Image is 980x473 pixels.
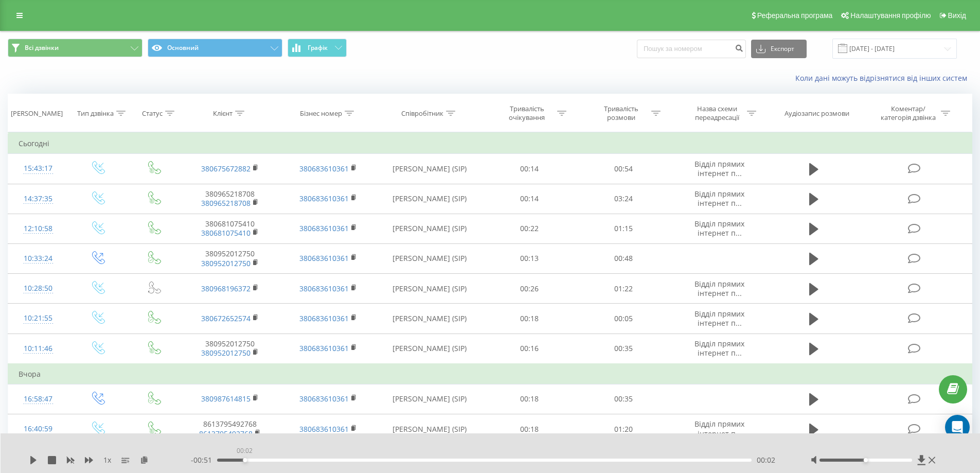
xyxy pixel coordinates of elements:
a: 380683610361 [299,284,349,293]
td: 00:05 [577,304,671,334]
span: Відділ прямих інтернет п... [694,279,744,298]
a: 380681075410 [201,228,251,238]
td: 00:22 [483,214,577,243]
td: 00:14 [483,154,577,184]
td: 01:15 [577,214,671,243]
div: Назва схеми переадресації [689,104,744,122]
td: 8613795492768 [181,414,279,444]
td: [PERSON_NAME] (SIP) [377,304,483,334]
span: 1 x [103,455,111,465]
td: [PERSON_NAME] (SIP) [377,334,483,364]
span: 00:02 [757,455,775,465]
td: [PERSON_NAME] (SIP) [377,414,483,444]
div: Тип дзвінка [77,109,114,118]
span: Реферальна програма [757,11,833,20]
td: [PERSON_NAME] (SIP) [377,154,483,184]
td: [PERSON_NAME] (SIP) [377,384,483,414]
a: 380952012750 [201,258,251,268]
div: 10:28:50 [19,278,58,299]
div: Статус [142,109,163,118]
div: 16:40:59 [19,419,58,439]
span: Відділ прямих інтернет п... [694,419,744,438]
div: Бізнес номер [300,109,342,118]
div: 10:11:46 [19,339,58,359]
td: 380952012750 [181,243,279,273]
td: [PERSON_NAME] (SIP) [377,274,483,304]
td: 00:16 [483,334,577,364]
a: 380965218708 [201,198,251,208]
a: 380683610361 [299,194,349,203]
button: Всі дзвінки [8,39,142,57]
a: 380683610361 [299,313,349,323]
span: Відділ прямих інтернет п... [694,339,744,358]
a: 380952012750 [201,348,251,358]
div: 15:43:17 [19,159,58,179]
div: [PERSON_NAME] [11,109,63,118]
div: Коментар/категорія дзвінка [878,104,938,122]
td: 00:35 [577,384,671,414]
a: 380675672882 [201,164,251,173]
span: Відділ прямих інтернет п... [694,219,744,238]
td: 01:20 [577,414,671,444]
td: Сьогодні [8,133,972,154]
a: 380683610361 [299,424,349,434]
td: 00:35 [577,334,671,364]
a: 380683610361 [299,223,349,233]
td: 380952012750 [181,334,279,364]
span: - 00:51 [191,455,217,465]
td: [PERSON_NAME] (SIP) [377,184,483,214]
a: 380683610361 [299,343,349,353]
td: [PERSON_NAME] (SIP) [377,243,483,273]
div: Тривалість розмови [594,104,649,122]
button: Графік [288,39,347,57]
span: Всі дзвінки [25,44,59,52]
div: 14:37:35 [19,189,58,209]
div: 12:10:58 [19,219,58,239]
div: Співробітник [401,109,443,118]
a: 380683610361 [299,164,349,173]
span: Відділ прямих інтернет п... [694,309,744,328]
div: Accessibility label [864,458,868,462]
td: 00:14 [483,184,577,214]
a: 380987614815 [201,394,251,404]
div: 00:02 [235,444,255,458]
td: [PERSON_NAME] (SIP) [377,214,483,243]
td: 00:48 [577,243,671,273]
td: 00:18 [483,304,577,334]
span: Відділ прямих інтернет п... [694,159,744,178]
a: 8613795492768 [199,429,253,439]
div: Тривалість очікування [500,104,555,122]
div: Аудіозапис розмови [785,109,849,118]
td: 380965218708 [181,184,279,214]
a: 380683610361 [299,253,349,263]
div: 10:33:24 [19,249,58,269]
td: 01:22 [577,274,671,304]
td: 380681075410 [181,214,279,243]
span: Графік [308,44,328,51]
div: Open Intercom Messenger [945,415,970,440]
button: Основний [148,39,282,57]
input: Пошук за номером [637,40,746,58]
div: Клієнт [213,109,233,118]
td: 00:26 [483,274,577,304]
a: 380672652574 [201,313,251,323]
button: Експорт [751,40,807,58]
td: Вчора [8,364,972,384]
span: Відділ прямих інтернет п... [694,189,744,208]
td: 00:54 [577,154,671,184]
div: 10:21:55 [19,308,58,328]
td: 00:13 [483,243,577,273]
td: 03:24 [577,184,671,214]
div: 16:58:47 [19,389,58,409]
div: Accessibility label [243,458,247,462]
a: 380968196372 [201,284,251,293]
td: 00:18 [483,414,577,444]
td: 00:18 [483,384,577,414]
a: Коли дані можуть відрізнятися вiд інших систем [795,73,972,83]
a: 380683610361 [299,394,349,404]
